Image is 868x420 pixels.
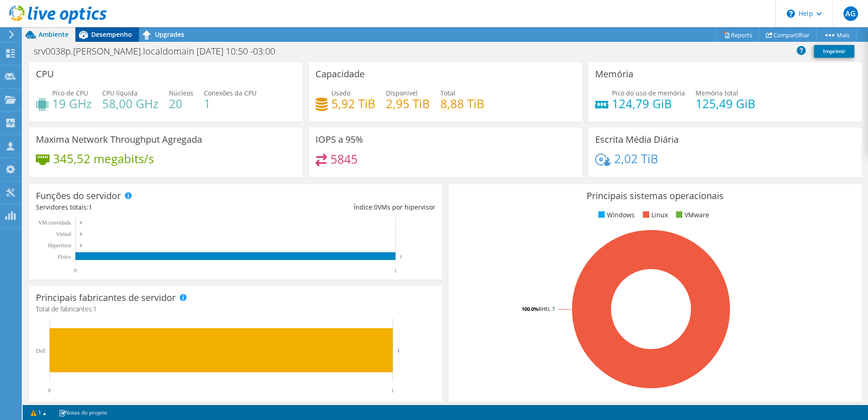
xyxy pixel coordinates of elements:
[674,210,709,220] li: VMware
[386,99,430,109] h4: 2,95 TiB
[30,46,289,56] h1: srv0038p.[PERSON_NAME].localdomain [DATE] 10:50 -03:00
[52,89,88,97] span: Pico de CPU
[331,99,375,109] h4: 5,92 TiB
[91,30,132,39] span: Desempenho
[39,30,69,39] span: Ambiente
[102,99,158,109] h4: 58,00 GHz
[53,154,154,164] h4: 345,52 megabits/s
[48,242,71,249] text: Hipervisor
[455,191,855,201] h3: Principais sistemas operacionais
[316,135,363,145] h3: IOPS a 95%
[386,89,418,97] span: Disponível
[394,267,397,274] text: 1
[440,99,484,109] h4: 8,88 TiB
[641,210,668,220] li: Linux
[612,89,685,97] span: Pico do uso de memória
[614,154,658,164] h4: 2,02 TiB
[89,203,92,211] span: 1
[400,255,402,259] text: 1
[80,232,82,236] text: 0
[391,387,394,394] text: 1
[52,407,113,418] a: Notas do projeto
[56,231,72,237] text: Virtual
[204,89,256,97] span: Conexões da CPU
[36,348,45,354] text: Dell
[397,348,400,353] text: 1
[74,267,77,274] text: 0
[38,220,71,226] text: VM convidada
[716,28,759,42] a: Reports
[36,191,121,201] h3: Funções do servidor
[102,89,138,97] span: CPU líquida
[80,243,82,248] text: 0
[331,89,350,97] span: Usado
[612,99,685,109] h4: 124,79 GiB
[36,69,54,79] h3: CPU
[816,28,857,42] a: Mais
[36,304,435,314] h4: Total de fabricantes:
[440,89,455,97] span: Total
[25,407,53,418] a: 1
[155,30,184,39] span: Upgrades
[695,89,738,97] span: Memória total
[787,10,795,18] svg: \n
[36,202,236,212] div: Servidores totais:
[695,99,755,109] h4: 125,49 GiB
[169,89,193,97] span: Núcleos
[316,69,365,79] h3: Capacidade
[330,154,358,164] h4: 5845
[522,305,538,312] tspan: 100.0%
[204,99,256,109] h4: 1
[36,135,202,145] h3: Maxima Network Throughput Agregada
[52,99,92,109] h4: 19 GHz
[595,135,679,145] h3: Escrita Média Diária
[596,210,635,220] li: Windows
[93,305,97,313] span: 1
[236,202,435,212] div: Índice: VMs por hipervisor
[36,293,176,303] h3: Principais fabricantes de servidor
[814,45,854,58] a: Imprimir
[48,387,51,394] text: 0
[595,69,633,79] h3: Memória
[843,6,858,21] span: AG
[538,305,555,312] tspan: RHEL 7
[58,254,71,260] tspan: Físico
[80,220,82,225] text: 0
[169,99,193,109] h4: 20
[374,203,378,211] span: 0
[759,28,817,42] a: Compartilhar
